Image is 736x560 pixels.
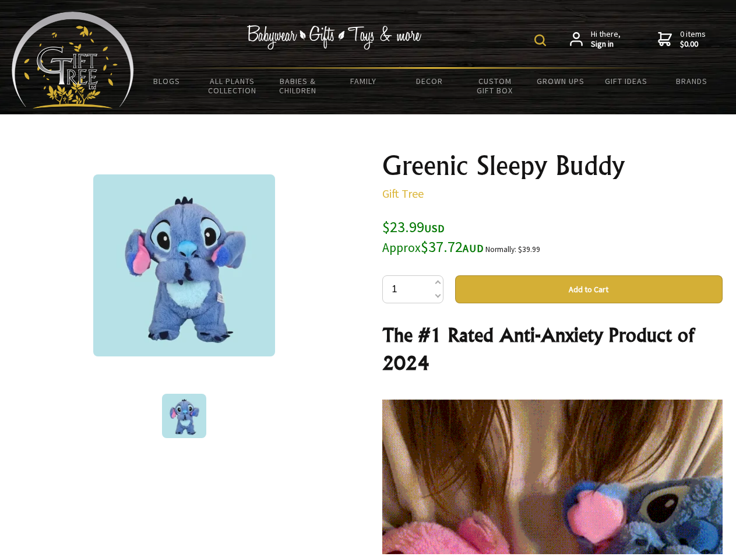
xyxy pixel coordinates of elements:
[331,69,397,93] a: Family
[534,34,546,46] img: product search
[382,323,694,374] strong: The #1 Rated Anti-Anxiety Product of 2024
[593,69,659,93] a: Gift Ideas
[382,240,421,256] small: Approx
[680,39,706,50] strong: $0.00
[658,29,706,50] a: 0 items$0.00
[134,69,200,93] a: BLOGS
[462,69,528,103] a: Custom Gift Box
[200,69,266,103] a: All Plants Collection
[396,69,462,93] a: Decor
[382,152,723,180] h1: Greenic Sleepy Buddy
[247,25,422,50] img: Babywear - Gifts - Toys & more
[570,29,621,50] a: Hi there,Sign in
[659,69,725,93] a: Brands
[424,222,445,235] span: USD
[12,12,134,108] img: Babyware - Gifts - Toys and more...
[93,174,275,356] img: Greenic Sleepy Buddy
[527,69,593,93] a: Grown Ups
[463,242,484,255] span: AUD
[455,275,723,303] button: Add to Cart
[162,394,206,438] img: Greenic Sleepy Buddy
[265,69,331,103] a: Babies & Children
[485,244,540,254] small: Normally: $39.99
[591,29,621,50] span: Hi there,
[382,217,484,256] span: $23.99 $37.72
[680,29,706,50] span: 0 items
[382,186,424,201] a: Gift Tree
[591,39,621,50] strong: Sign in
